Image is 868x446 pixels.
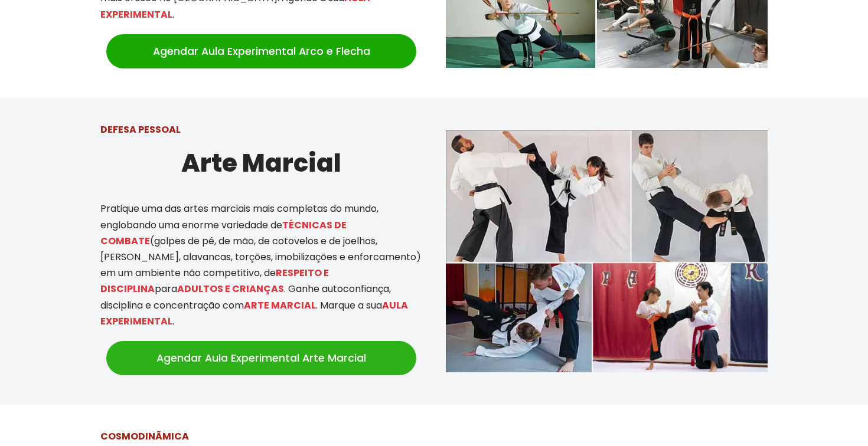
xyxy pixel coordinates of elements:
[100,123,181,136] strong: DEFESA PESSOAL
[100,429,189,443] strong: COSMODINÃMICA
[177,282,284,296] mark: ADULTOS E CRIANÇAS
[100,299,408,328] mark: AULA EXPERIMENTAL
[106,34,416,68] a: Agendar Aula Experimental Arco e Flecha
[100,201,422,329] p: Pratique uma das artes marciais mais completas do mundo, englobando uma enorme variedade de (golp...
[106,341,416,375] a: Agendar Aula Experimental Arte Marcial
[100,143,422,183] h2: Arte Marcial
[100,218,347,248] mark: TÉCNICAS DE COMBATE
[244,299,316,312] mark: ARTE MARCIAL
